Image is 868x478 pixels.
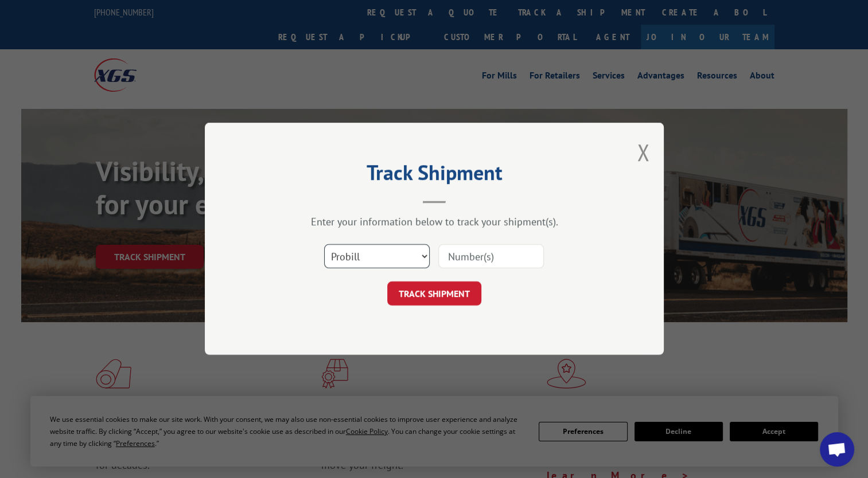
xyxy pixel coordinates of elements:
input: Number(s) [438,245,544,269]
div: Enter your information below to track your shipment(s). [262,216,606,229]
button: TRACK SHIPMENT [387,282,481,306]
button: Close modal [637,137,649,167]
h2: Track Shipment [262,164,606,186]
div: Open chat [820,432,854,467]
